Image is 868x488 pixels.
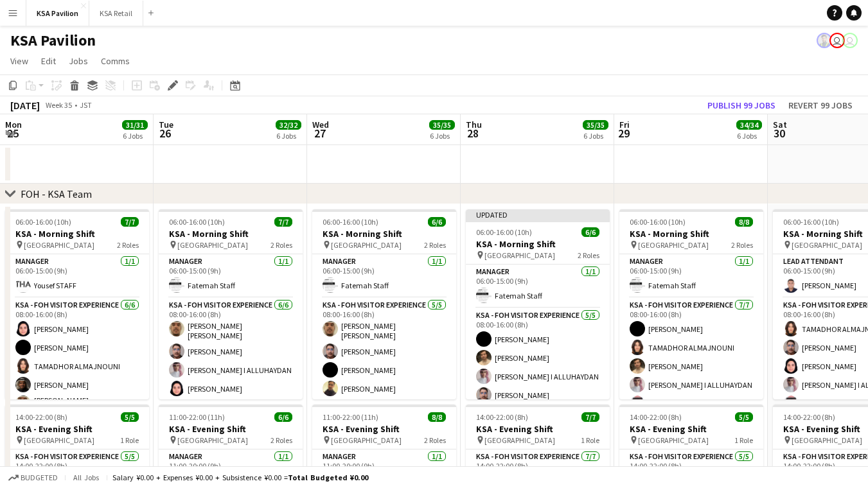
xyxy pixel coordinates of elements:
span: [GEOGRAPHIC_DATA] [638,435,709,445]
span: [GEOGRAPHIC_DATA] [484,435,555,445]
span: 14:00-22:00 (8h) [476,412,528,422]
span: [GEOGRAPHIC_DATA] [24,240,94,250]
span: 28 [464,126,482,141]
a: View [5,53,33,69]
h3: KSA - Morning Shift [619,228,763,240]
span: 06:00-16:00 (10h) [783,217,839,227]
div: 6 Jobs [430,131,454,141]
span: [GEOGRAPHIC_DATA] [331,435,402,445]
span: 5/5 [735,412,753,422]
h3: KSA - Evening Shift [466,423,610,435]
span: 27 [310,126,329,141]
app-job-card: 06:00-16:00 (10h)8/8KSA - Morning Shift [GEOGRAPHIC_DATA]2 RolesManager1/106:00-15:00 (9h)Fatemah... [619,209,763,399]
span: 2 Roles [270,240,292,250]
button: Revert 99 jobs [783,97,858,114]
span: Jobs [69,55,88,67]
div: Updated [466,209,610,220]
span: 06:00-16:00 (10h) [169,217,225,227]
span: 5/5 [121,412,139,422]
app-card-role: KSA - FOH Visitor Experience6/608:00-16:00 (8h)[PERSON_NAME][PERSON_NAME]TAMADHOR ALMAJNOUNI[PERS... [5,298,149,439]
app-job-card: 06:00-16:00 (10h)6/6KSA - Morning Shift [GEOGRAPHIC_DATA]2 RolesManager1/106:00-15:00 (9h)Fatemah... [312,209,456,399]
span: 11:00-22:00 (11h) [323,412,378,422]
a: Comms [96,53,135,69]
app-card-role: Manager1/106:00-15:00 (9h)Yousef STAFF [5,254,149,298]
span: View [10,55,28,67]
div: FOH - KSA Team [21,187,92,200]
span: 14:00-22:00 (8h) [15,412,67,422]
div: 6 Jobs [123,131,147,141]
span: 6/6 [274,412,292,422]
span: Mon [5,119,22,130]
app-card-role: Manager1/106:00-15:00 (9h)Fatemah Staff [619,254,763,298]
span: 06:00-16:00 (10h) [630,217,686,227]
div: 6 Jobs [276,131,301,141]
span: Comms [101,55,130,67]
app-job-card: 06:00-16:00 (10h)7/7KSA - Morning Shift [GEOGRAPHIC_DATA]2 RolesManager1/106:00-15:00 (9h)Fatemah... [159,209,303,399]
h3: KSA - Morning Shift [466,238,610,250]
span: 8/8 [428,412,446,422]
h3: KSA - Evening Shift [619,423,763,435]
span: 06:00-16:00 (10h) [323,217,378,227]
span: 1 Role [734,435,753,445]
span: 29 [617,126,630,141]
span: 31/31 [122,120,148,130]
span: [GEOGRAPHIC_DATA] [484,250,555,260]
app-user-avatar: Asami Saga [842,33,858,48]
app-card-role: KSA - FOH Visitor Experience6/608:00-16:00 (8h)[PERSON_NAME] [PERSON_NAME][PERSON_NAME][PERSON_NA... [159,298,303,439]
span: 7/7 [274,217,292,227]
div: Salary ¥0.00 + Expenses ¥0.00 + Subsistence ¥0.00 = [112,473,368,482]
span: 32/32 [276,120,301,130]
span: 8/8 [735,217,753,227]
span: [GEOGRAPHIC_DATA] [177,240,248,250]
div: [DATE] [10,99,40,112]
span: 14:00-22:00 (8h) [783,412,835,422]
span: [GEOGRAPHIC_DATA] [24,435,94,445]
span: 1 Role [581,435,599,445]
h1: KSA Pavilion [10,31,96,50]
span: Fri [619,119,630,130]
h3: KSA - Morning Shift [5,228,149,240]
span: 7/7 [581,412,599,422]
h3: KSA - Morning Shift [312,228,456,240]
a: Jobs [64,53,93,69]
div: JST [80,100,92,110]
app-card-role: KSA - FOH Visitor Experience5/508:00-16:00 (8h)[PERSON_NAME] [PERSON_NAME][PERSON_NAME][PERSON_NA... [312,298,456,420]
app-user-avatar: Abdulaziz Alshammari [817,33,832,48]
span: 2 Roles [731,240,753,250]
span: Thu [466,119,482,130]
span: 25 [3,126,22,141]
span: Total Budgeted ¥0.00 [288,473,368,482]
span: 2 Roles [424,435,446,445]
button: Publish 99 jobs [702,97,781,114]
span: All jobs [71,473,102,482]
div: 6 Jobs [583,131,608,141]
span: 1 Role [120,435,139,445]
span: 35/35 [429,120,455,130]
div: 6 Jobs [737,131,761,141]
app-card-role: Manager1/106:00-15:00 (9h)Fatemah Staff [312,254,456,298]
span: Sat [773,119,787,130]
span: Wed [312,119,329,130]
span: Edit [41,55,56,67]
app-card-role: Manager1/106:00-15:00 (9h)Fatemah Staff [159,254,303,298]
span: Week 35 [42,100,75,110]
span: [GEOGRAPHIC_DATA] [331,240,402,250]
span: 6/6 [581,227,599,237]
button: KSA Pavilion [26,1,89,26]
app-card-role: KSA - FOH Visitor Experience7/708:00-16:00 (8h)[PERSON_NAME]TAMADHOR ALMAJNOUNI[PERSON_NAME][PERS... [619,298,763,453]
app-job-card: 06:00-16:00 (10h)7/7KSA - Morning Shift [GEOGRAPHIC_DATA]2 RolesManager1/106:00-15:00 (9h)Yousef ... [5,209,149,399]
button: Budgeted [6,471,60,485]
span: 2 Roles [117,240,139,250]
app-job-card: Updated06:00-16:00 (10h)6/6KSA - Morning Shift [GEOGRAPHIC_DATA]2 RolesManager1/106:00-15:00 (9h)... [466,209,610,399]
span: 34/34 [736,120,762,130]
span: 26 [157,126,173,141]
span: Budgeted [21,473,58,482]
h3: KSA - Evening Shift [312,423,456,435]
h3: KSA - Evening Shift [5,423,149,435]
app-card-role: KSA - FOH Visitor Experience5/508:00-16:00 (8h)[PERSON_NAME][PERSON_NAME][PERSON_NAME] I ALLUHAYD... [466,308,610,426]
